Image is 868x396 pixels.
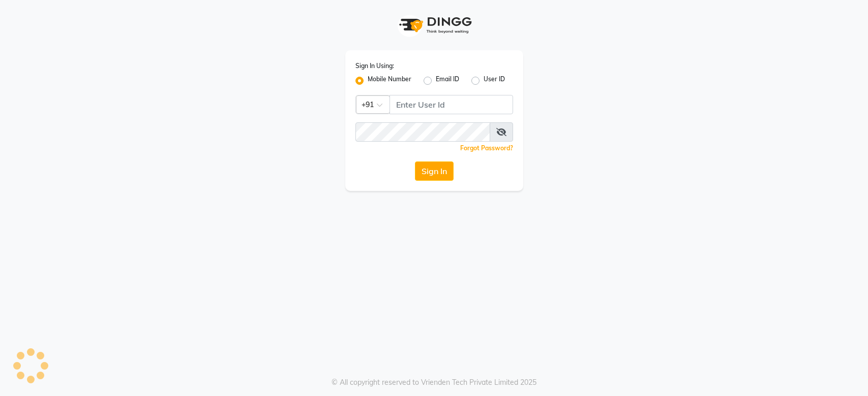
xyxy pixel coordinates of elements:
[394,10,475,40] img: logo1.svg
[368,75,411,87] label: Mobile Number
[355,122,490,142] input: Username
[355,61,394,71] label: Sign In Using:
[436,75,459,87] label: Email ID
[460,144,513,152] a: Forgot Password?
[390,95,513,114] input: Username
[415,161,454,181] button: Sign In
[484,75,505,87] label: User ID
